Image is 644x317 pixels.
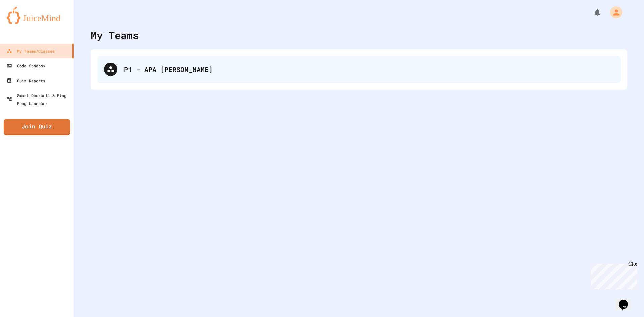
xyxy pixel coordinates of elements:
div: Chat with us now!Close [3,3,46,43]
div: My Teams [91,28,139,43]
iframe: chat widget [588,261,637,289]
iframe: chat widget [616,290,637,310]
img: logo-orange.svg [7,7,67,24]
div: Quiz Reports [7,76,45,85]
div: Code Sandbox [7,62,45,70]
div: My Teams/Classes [7,47,55,55]
div: My Notifications [581,7,603,18]
div: P1 - APA [PERSON_NAME] [97,56,621,83]
div: My Account [603,5,624,20]
a: Join Quiz [4,119,70,135]
div: Smart Doorbell & Ping Pong Launcher [7,91,71,107]
div: P1 - APA [PERSON_NAME] [124,64,614,74]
